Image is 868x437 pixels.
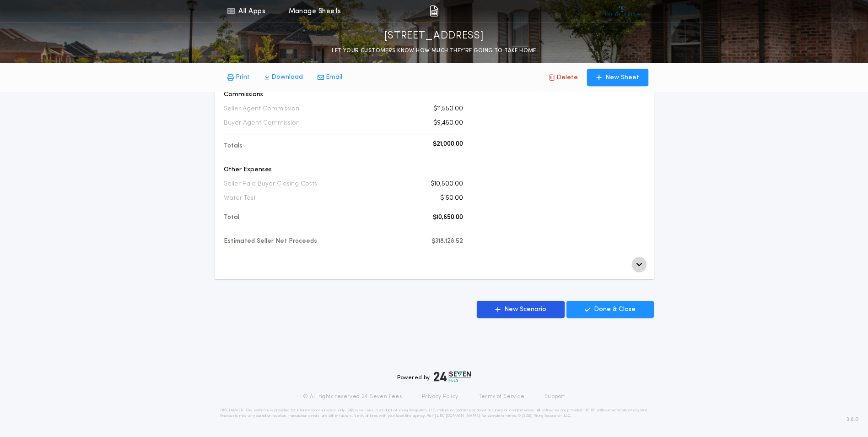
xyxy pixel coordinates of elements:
[220,408,648,419] p: DISCLAIMER: This estimate is provided for informational purposes only. 24|Seven Fees, a product o...
[257,69,310,86] button: Download
[224,104,299,114] p: Seller Agent Commission
[397,371,471,382] div: Powered by
[224,194,256,203] p: Water Test
[433,104,463,114] p: $11,550.00
[605,6,639,16] img: vs-icon
[224,119,300,128] p: Buyer Agent Commission
[433,119,463,128] p: $9,450.00
[435,414,480,418] a: [URL][DOMAIN_NAME]
[504,305,546,314] p: New Scenario
[224,237,317,246] p: Estimated Seller Net Proceeds
[545,393,565,400] a: Support
[384,29,484,44] p: [STREET_ADDRESS]
[220,69,257,86] button: Print
[433,140,463,149] p: $21,000.00
[431,237,463,246] p: $318,128.52
[556,73,578,82] p: Delete
[332,46,536,55] p: LET YOUR CUSTOMERS KNOW HOW MUCH THEY’RE GOING TO TAKE HOME
[566,301,654,318] button: Done & Close
[431,180,463,189] p: $10,500.00
[434,371,471,382] img: logo
[440,194,463,203] p: $150.00
[542,69,585,86] button: Delete
[236,73,250,82] p: Print
[224,90,463,99] p: Commissions
[430,5,438,16] img: img
[594,305,636,314] p: Done & Close
[605,73,639,82] p: New Sheet
[587,69,648,86] button: New Sheet
[310,69,350,86] button: Email
[303,393,402,400] p: © All rights reserved. 24|Seven Fees
[846,415,859,424] span: 3.8.0
[224,165,463,175] p: Other Expenses
[224,213,239,222] p: Total
[422,393,458,400] a: Privacy Policy
[224,180,317,189] p: Seller Paid Buyer Closing Costs
[477,301,565,318] button: New Scenario
[326,73,342,82] p: Email
[271,73,303,82] p: Download
[224,142,243,151] p: Totals
[433,213,463,222] p: $10,650.00
[479,393,524,400] a: Terms of Service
